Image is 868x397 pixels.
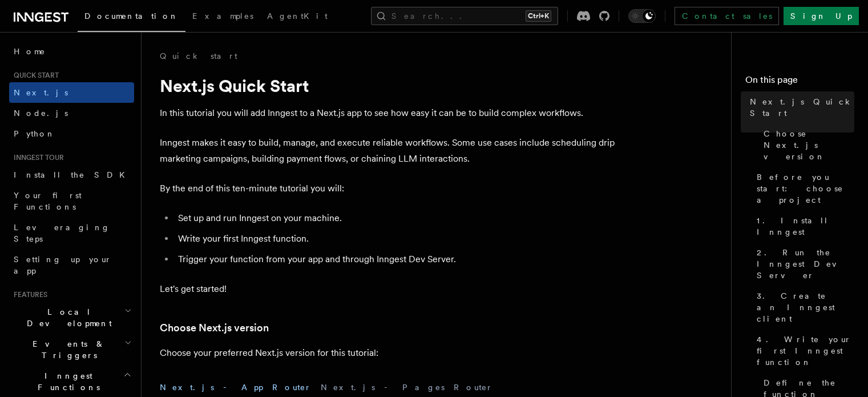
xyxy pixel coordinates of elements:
[160,320,269,336] a: Choose Next.js version
[160,345,616,361] p: Choose your preferred Next.js version for this tutorial:
[9,334,134,366] button: Events & Triggers
[175,251,616,267] li: Trigger your function from your app and through Inngest Dev Server.
[526,10,551,22] kbd: Ctrl+K
[160,75,616,96] h1: Next.js Quick Start
[9,71,59,80] span: Quick start
[675,7,779,25] a: Contact sales
[752,329,854,372] a: 4. Write your first Inngest function
[14,129,55,138] span: Python
[9,302,134,334] button: Local Development
[175,231,616,247] li: Write your first Inngest function.
[757,334,854,368] span: 4. Write your first Inngest function
[14,109,68,118] span: Node.js
[185,3,260,31] a: Examples
[757,171,854,206] span: Before you start: choose a project
[9,185,134,217] a: Your first Functions
[752,286,854,329] a: 3. Create an Inngest client
[745,73,854,91] h4: On this page
[9,370,123,393] span: Inngest Functions
[14,255,112,275] span: Setting up your app
[9,82,134,103] a: Next.js
[14,191,82,211] span: Your first Functions
[267,11,328,21] span: AgentKit
[757,215,854,238] span: 1. Install Inngest
[784,7,859,25] a: Sign Up
[84,11,179,21] span: Documentation
[745,91,854,123] a: Next.js Quick Start
[192,11,253,21] span: Examples
[628,9,656,23] button: Toggle dark mode
[160,105,616,121] p: In this tutorial you will add Inngest to a Next.js app to see how easy it can be to build complex...
[260,3,334,31] a: AgentKit
[9,306,124,329] span: Local Development
[9,41,134,62] a: Home
[759,123,854,167] a: Choose Next.js version
[9,165,134,185] a: Install the SDK
[78,3,185,32] a: Documentation
[175,210,616,226] li: Set up and run Inngest on your machine.
[14,223,110,243] span: Leveraging Steps
[752,210,854,242] a: 1. Install Inngest
[160,181,616,197] p: By the end of this ten-minute tutorial you will:
[757,247,854,281] span: 2. Run the Inngest Dev Server
[9,153,64,162] span: Inngest tour
[9,217,134,249] a: Leveraging Steps
[14,46,46,57] span: Home
[752,242,854,286] a: 2. Run the Inngest Dev Server
[750,96,854,119] span: Next.js Quick Start
[9,103,134,123] a: Node.js
[160,135,616,167] p: Inngest makes it easy to build, manage, and execute reliable workflows. Some use cases include sc...
[752,167,854,210] a: Before you start: choose a project
[9,123,134,144] a: Python
[371,7,558,25] button: Search...Ctrl+K
[9,290,47,299] span: Features
[14,88,68,97] span: Next.js
[160,281,616,297] p: Let's get started!
[757,290,854,324] span: 3. Create an Inngest client
[14,170,132,179] span: Install the SDK
[9,249,134,281] a: Setting up your app
[9,338,124,361] span: Events & Triggers
[160,50,237,62] a: Quick start
[764,128,854,162] span: Choose Next.js version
